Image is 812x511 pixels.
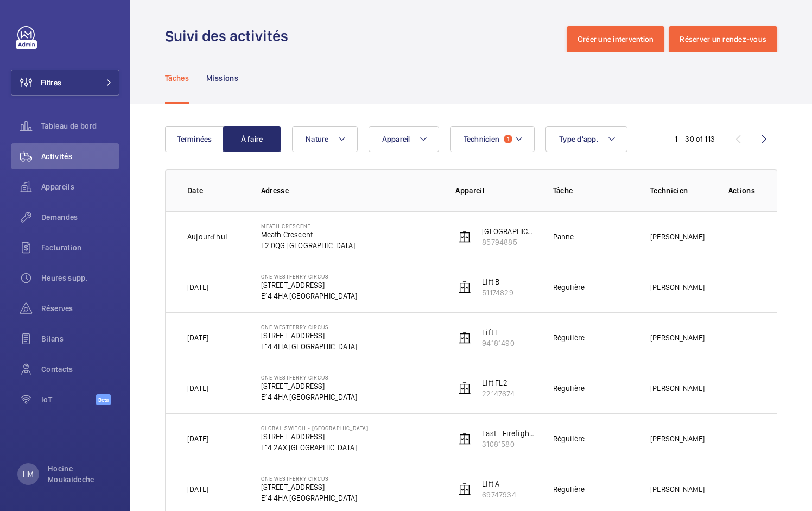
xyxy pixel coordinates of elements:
[41,273,119,283] span: Heures supp.
[458,382,471,395] img: elevator.svg
[464,135,500,143] span: Technicien
[650,383,705,394] p: [PERSON_NAME]
[261,431,369,442] p: [STREET_ADDRESS]
[482,439,535,450] p: 31081580
[553,433,585,444] p: Régulière
[369,126,439,152] button: Appareil
[650,231,705,242] p: [PERSON_NAME]
[261,374,358,381] p: One Westferry Circus
[458,281,471,294] img: elevator.svg
[187,282,208,293] p: [DATE]
[553,484,585,495] p: Régulière
[41,364,119,375] span: Contacts
[261,280,358,291] p: [STREET_ADDRESS]
[187,433,208,444] p: [DATE]
[553,332,585,343] p: Régulière
[458,483,471,496] img: elevator.svg
[41,303,119,314] span: Réserves
[96,394,111,405] span: Beta
[650,332,705,343] p: [PERSON_NAME]
[650,185,711,196] p: Technicien
[482,338,514,349] p: 94181490
[482,327,514,338] p: Lift E
[261,330,358,341] p: [STREET_ADDRESS]
[187,383,208,394] p: [DATE]
[482,388,514,399] p: 22147674
[41,242,119,253] span: Facturation
[261,381,358,392] p: [STREET_ADDRESS]
[545,126,627,152] button: Type d'app.
[553,282,585,293] p: Régulière
[261,493,358,503] p: E14 4HA [GEOGRAPHIC_DATA]
[482,489,516,500] p: 69747934
[261,273,358,280] p: One Westferry Circus
[261,425,369,431] p: Global Switch - [GEOGRAPHIC_DATA]
[261,341,358,352] p: E14 4HA [GEOGRAPHIC_DATA]
[458,331,471,344] img: elevator.svg
[11,70,119,96] button: Filtres
[553,185,633,196] p: Tâche
[41,151,119,162] span: Activités
[261,442,369,453] p: E14 2AX [GEOGRAPHIC_DATA]
[165,26,295,46] h1: Suivi des activités
[650,282,705,293] p: [PERSON_NAME]
[41,212,119,223] span: Demandes
[482,428,535,439] p: East - Firefighting lift A
[482,237,535,248] p: 85794885
[41,394,96,405] span: IoT
[223,126,281,152] button: À faire
[261,229,355,240] p: Meath Crescent
[292,126,358,152] button: Nature
[261,482,358,493] p: [STREET_ADDRESS]
[504,135,512,143] span: 1
[650,433,705,444] p: [PERSON_NAME]
[206,73,238,84] p: Missions
[261,475,358,482] p: One Westferry Circus
[165,73,189,84] p: Tâches
[650,484,705,495] p: [PERSON_NAME]
[559,135,599,143] span: Type d'app.
[41,333,119,344] span: Bilans
[669,26,777,52] button: Réserver un rendez-vous
[261,392,358,402] p: E14 4HA [GEOGRAPHIC_DATA]
[482,287,513,298] p: 51174829
[482,226,535,237] p: [GEOGRAPHIC_DATA] - front entrance lobby - lift 4 - U1012155 - 4
[187,332,208,343] p: [DATE]
[187,231,227,242] p: Aujourd'hui
[261,240,355,251] p: E2 0QG [GEOGRAPHIC_DATA]
[382,135,410,143] span: Appareil
[261,185,439,196] p: Adresse
[48,463,113,485] p: Hocine Moukaideche
[261,324,358,330] p: One Westferry Circus
[482,377,514,388] p: Lift FL2
[553,231,574,242] p: Panne
[187,185,244,196] p: Date
[306,135,329,143] span: Nature
[187,484,208,495] p: [DATE]
[458,230,471,243] img: elevator.svg
[23,469,34,480] p: HM
[165,126,224,152] button: Terminées
[482,276,513,287] p: Lift B
[41,77,61,88] span: Filtres
[41,121,119,131] span: Tableau de bord
[450,126,535,152] button: Technicien1
[455,185,535,196] p: Appareil
[261,291,358,301] p: E14 4HA [GEOGRAPHIC_DATA]
[482,478,516,489] p: Lift A
[458,432,471,445] img: elevator.svg
[553,383,585,394] p: Régulière
[567,26,665,52] button: Créer une intervention
[728,185,755,196] p: Actions
[675,134,715,144] div: 1 – 30 of 113
[261,223,355,229] p: Meath Crescent
[41,181,119,192] span: Appareils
